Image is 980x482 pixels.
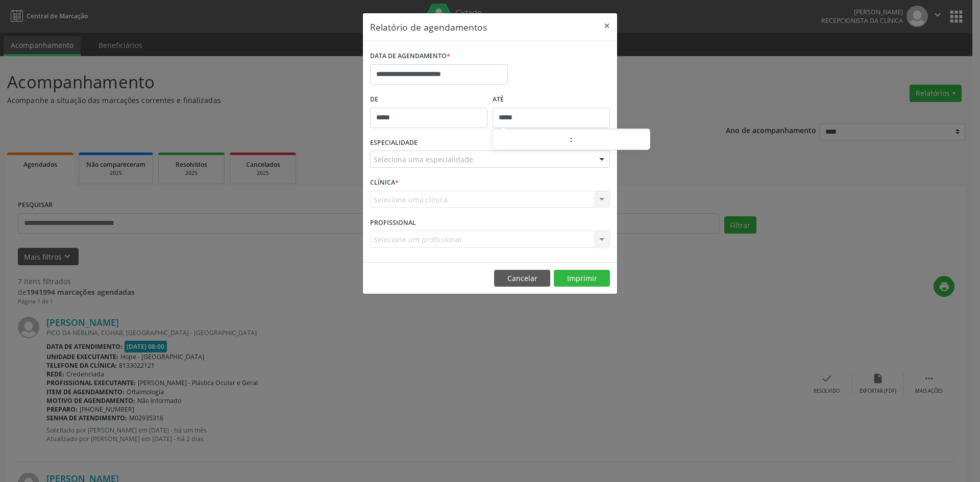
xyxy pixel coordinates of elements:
span: : [570,129,573,149]
label: CLÍNICA [370,175,399,191]
button: Close [597,13,617,38]
input: Hour [493,130,570,150]
button: Cancelar [494,270,550,287]
label: ATÉ [493,92,610,108]
label: ESPECIALIDADE [370,135,418,151]
label: De [370,92,487,108]
button: Imprimir [554,270,610,287]
label: DATA DE AGENDAMENTO [370,48,450,64]
h5: Relatório de agendamentos [370,20,487,34]
input: Minute [573,130,650,150]
span: Seleciona uma especialidade [374,154,473,165]
label: PROFISSIONAL [370,215,416,231]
